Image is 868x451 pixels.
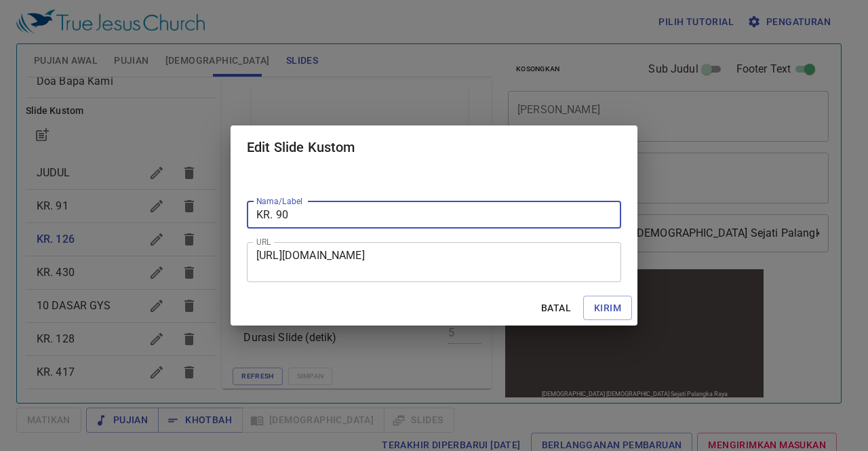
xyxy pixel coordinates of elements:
button: Kirim [583,296,632,321]
h2: Edit Slide Kustom [247,136,621,158]
textarea: [URL][DOMAIN_NAME] [256,249,612,275]
span: Batal [540,300,572,317]
div: [DEMOGRAPHIC_DATA] [DEMOGRAPHIC_DATA] Sejati Palangka Raya [39,124,225,131]
button: Batal [534,296,578,321]
span: Kirim [594,300,621,317]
